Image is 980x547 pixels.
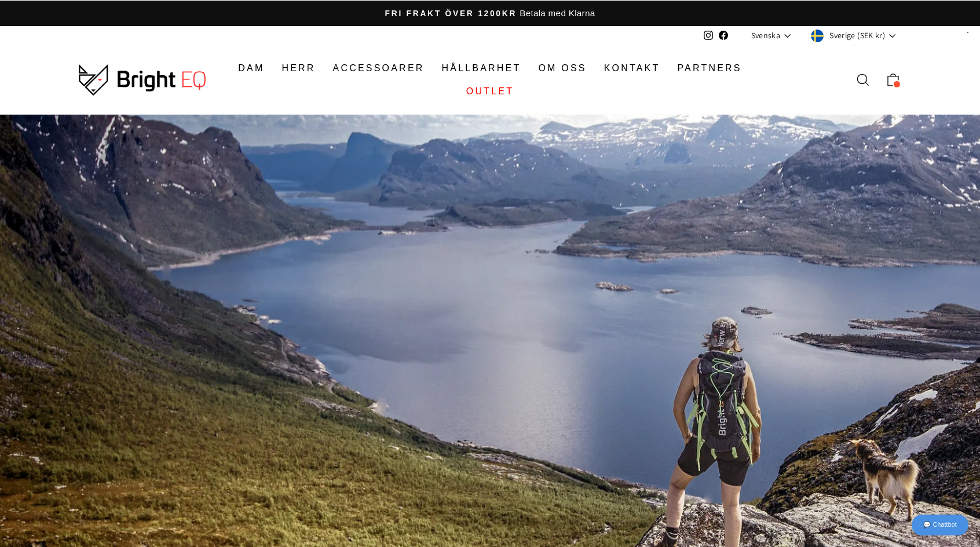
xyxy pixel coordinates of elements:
a: Herr [273,57,324,80]
ul: Primary [206,57,774,103]
a: Dam [229,57,273,80]
a: Kontakt [595,57,669,80]
a: Outlet [458,80,522,103]
button: Svenska [748,27,796,44]
a: Accessoarer [324,57,433,80]
a: Partners [668,57,750,80]
span: Svenska [751,30,780,42]
span: Fri frakt över 1200kr [385,9,517,18]
div: 💬 Chattbot [912,515,968,535]
span: Sverige (SEK kr) [824,30,885,42]
button: Sverige (SEK kr) [808,26,901,45]
a: Hållbarhet [433,57,530,80]
a: Om oss [529,57,595,80]
span: Betala med Klarna [517,8,595,18]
